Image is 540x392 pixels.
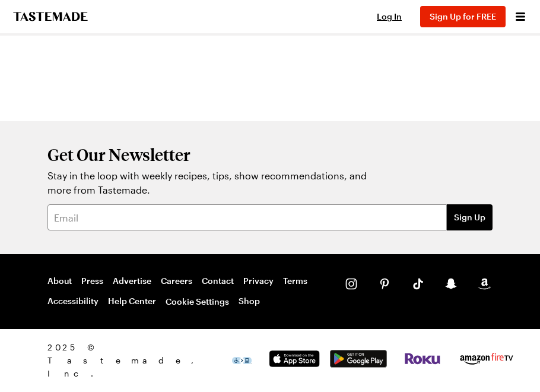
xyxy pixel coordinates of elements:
[283,276,307,286] a: Terms
[81,276,103,286] a: Press
[377,11,402,21] span: Log In
[232,357,252,364] img: This icon serves as a link to download the Level Access assistive technology app for individuals ...
[232,355,252,366] a: This icon serves as a link to download the Level Access assistive technology app for individuals ...
[404,353,441,365] img: Roku
[243,276,274,286] a: Privacy
[458,350,515,366] img: Amazon Fire TV
[330,350,387,367] img: Google Play
[458,358,515,369] a: Amazon Fire TV
[404,355,441,366] a: Roku
[47,204,447,230] input: Email
[366,11,413,23] button: Log In
[108,296,156,308] a: Help Center
[513,9,528,24] button: Open menu
[47,341,232,380] span: 2025 © Tastemade, Inc.
[266,350,323,368] img: App Store
[330,358,387,369] a: Google Play
[47,296,99,308] a: Accessibility
[47,276,72,286] a: About
[239,296,260,308] a: Shop
[47,169,374,197] p: Stay in the loop with weekly recipes, tips, show recommendations, and more from Tastemade.
[420,6,506,27] button: Sign Up for FREE
[454,211,485,223] span: Sign Up
[47,276,322,308] nav: Footer
[202,276,234,286] a: Contact
[266,358,323,369] a: App Store
[447,204,493,230] button: Sign Up
[47,145,374,164] h2: Get Our Newsletter
[161,276,192,286] a: Careers
[166,296,229,308] button: Cookie Settings
[430,11,496,21] span: Sign Up for FREE
[12,12,89,21] a: To Tastemade Home Page
[113,276,151,286] a: Advertise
